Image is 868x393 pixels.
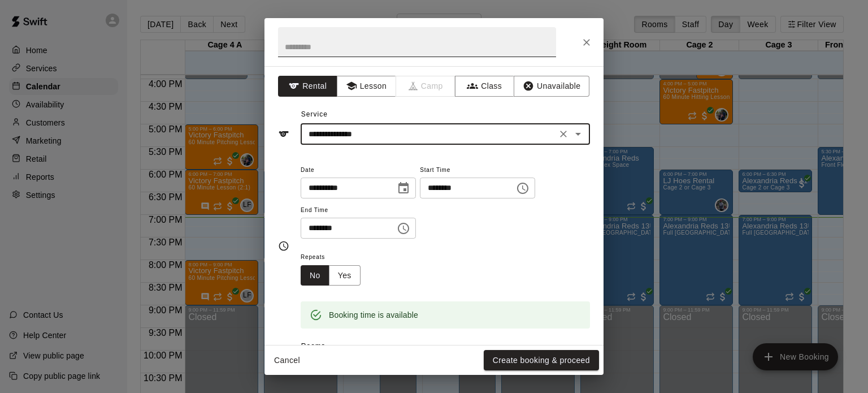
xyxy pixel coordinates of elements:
[545,341,590,359] button: Remove all
[576,32,597,53] button: Close
[392,217,415,240] button: Choose time, selected time is 8:00 PM
[301,250,370,265] span: Repeats
[392,177,415,200] button: Choose date, selected date is Sep 17, 2025
[484,350,599,371] button: Create booking & proceed
[278,76,337,97] button: Rental
[420,163,535,178] span: Start Time
[396,76,455,97] span: Camps can only be created in the Services page
[301,110,328,118] span: Service
[301,342,325,350] span: Rooms
[278,128,289,140] svg: Service
[329,265,361,286] button: Yes
[455,76,514,97] button: Class
[570,126,586,142] button: Open
[301,203,416,218] span: End Time
[301,265,361,286] div: outlined button group
[301,163,416,178] span: Date
[555,126,571,142] button: Clear
[511,177,534,200] button: Choose time, selected time is 7:00 PM
[509,341,545,359] button: Add all
[329,305,418,325] div: Booking time is available
[301,265,329,286] button: No
[514,76,589,97] button: Unavailable
[269,350,305,371] button: Cancel
[278,240,289,252] svg: Timing
[337,76,396,97] button: Lesson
